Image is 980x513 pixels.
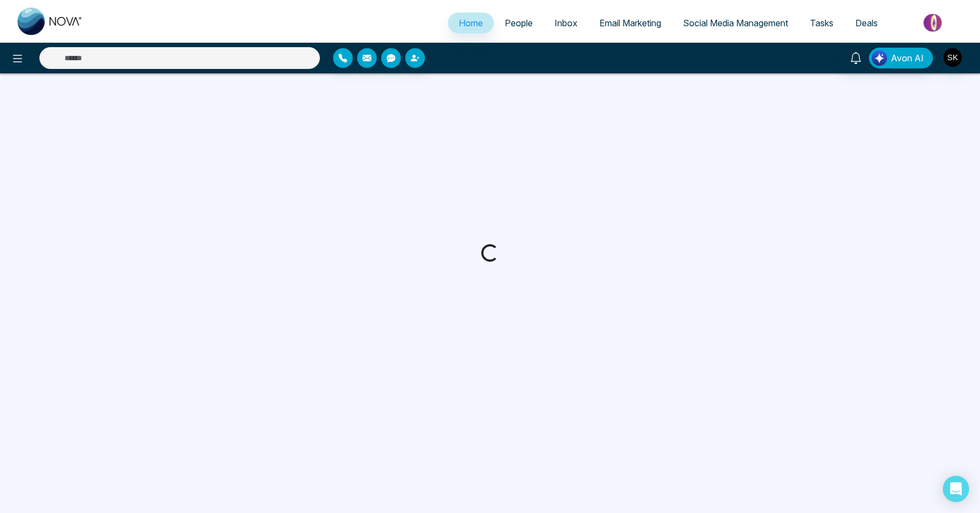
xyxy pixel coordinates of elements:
span: Email Marketing [599,18,661,28]
a: Home [448,13,494,33]
span: Inbox [555,18,577,28]
span: Deals [855,18,878,28]
span: Tasks [810,18,833,28]
a: Inbox [544,13,588,33]
img: Market-place.gif [894,10,973,35]
a: Tasks [799,13,844,33]
a: People [494,13,544,33]
img: User Avatar [943,48,962,67]
a: Email Marketing [588,13,672,33]
img: Nova CRM Logo [17,8,83,35]
span: Home [459,18,483,28]
span: Avon AI [891,51,924,65]
img: Lead Flow [872,50,887,66]
div: Open Intercom Messenger [943,476,969,502]
span: People [505,18,533,28]
button: Avon AI [869,48,933,68]
a: Deals [844,13,889,33]
a: Social Media Management [672,13,799,33]
span: Social Media Management [683,18,788,28]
